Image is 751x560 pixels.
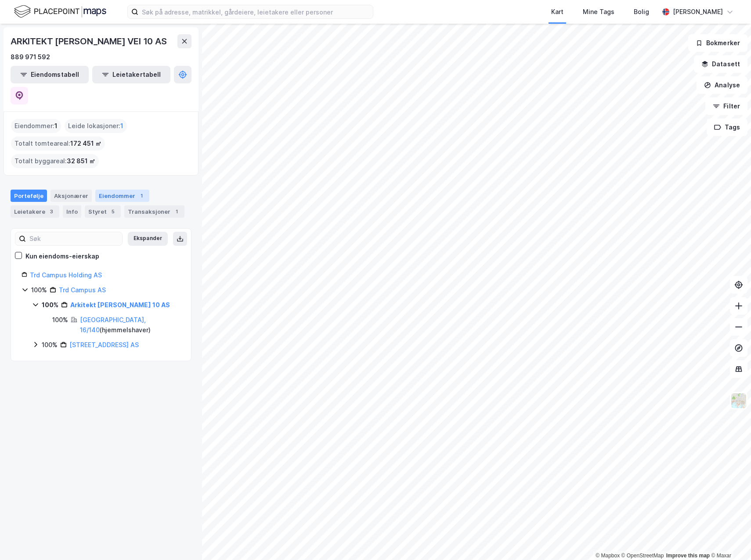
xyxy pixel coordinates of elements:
div: Bolig [634,7,649,17]
div: ARKITEKT [PERSON_NAME] VEI 10 AS [11,34,169,48]
div: 5 [108,207,117,216]
div: Info [63,205,81,218]
div: Aksjonærer [51,190,92,202]
div: Transaksjoner [124,205,184,218]
span: 172 451 ㎡ [70,138,101,149]
button: Eiendomstabell [11,66,89,83]
a: Trd Campus Holding AS [30,271,102,279]
div: Totalt tomteareal : [11,136,105,151]
div: Portefølje [11,190,47,202]
div: Leide lokasjoner : [65,119,127,133]
div: [PERSON_NAME] [673,7,723,17]
div: Leietakere [11,205,59,218]
button: Ekspander [128,232,168,246]
div: 889 971 592 [11,52,50,62]
div: Kun eiendoms-eierskap [25,251,99,262]
a: OpenStreetMap [621,553,664,559]
span: 32 851 ㎡ [67,156,95,166]
button: Datasett [694,55,747,73]
div: 100% [31,285,47,295]
button: Leietakertabell [92,66,170,83]
button: Bokmerker [688,34,747,52]
iframe: Chat Widget [707,518,751,560]
div: Eiendommer [95,190,149,202]
button: Analyse [697,76,747,94]
div: 100% [42,340,58,350]
button: Tags [707,118,747,136]
div: Kontrollprogram for chat [707,518,751,560]
div: 3 [47,207,56,216]
input: Søk [26,232,122,245]
div: Styret [85,205,121,218]
div: 100% [42,300,58,310]
button: Filter [705,97,747,115]
a: [STREET_ADDRESS] AS [69,341,139,348]
a: Improve this map [666,553,710,559]
input: Søk på adresse, matrikkel, gårdeiere, leietakere eller personer [138,5,373,18]
a: Trd Campus AS [59,286,106,294]
div: ( hjemmelshaver ) [80,315,181,336]
div: Eiendommer : [11,119,61,133]
div: Mine Tags [583,7,614,17]
div: 1 [137,191,146,200]
div: 1 [172,207,181,216]
a: Mapbox [596,553,620,559]
a: [GEOGRAPHIC_DATA], 16/140 [80,316,146,334]
div: Totalt byggareal : [11,154,99,168]
div: Kart [551,7,563,17]
a: Arkitekt [PERSON_NAME] 10 AS [70,301,170,309]
span: 1 [120,121,123,131]
img: Z [730,392,747,409]
div: 100% [52,315,68,325]
img: logo.f888ab2527a4732fd821a326f86c7f29.svg [14,4,106,19]
span: 1 [54,121,58,131]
